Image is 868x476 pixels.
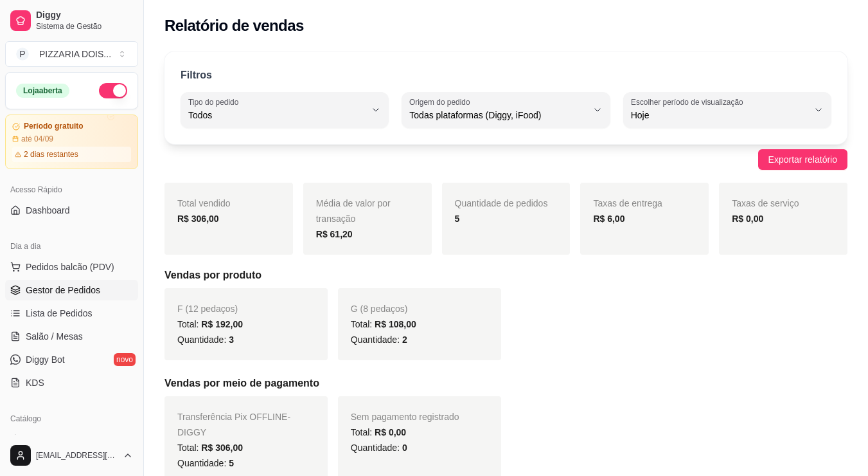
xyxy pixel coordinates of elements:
[201,319,243,329] span: R$ 192,00
[36,450,118,461] span: [EMAIL_ADDRESS][DOMAIN_NAME]
[99,83,127,98] button: Alterar Status
[5,303,138,324] a: Lista de Pedidos
[5,114,138,169] a: Período gratuitoaté 04/092 dias restantes
[201,443,243,453] span: R$ 306,00
[593,214,624,224] strong: R$ 6,00
[26,204,70,217] span: Dashboard
[351,334,407,345] span: Quantidade:
[5,257,138,277] button: Pedidos balcão (PDV)
[177,214,219,224] strong: R$ 306,00
[5,200,138,221] a: Dashboard
[5,372,138,393] a: KDS
[188,96,243,107] label: Tipo do pedido
[26,261,114,273] span: Pedidos balcão (PDV)
[229,334,234,345] span: 3
[26,433,62,446] span: Produtos
[16,48,29,60] span: P
[164,268,847,283] h5: Vendas por produto
[409,96,474,107] label: Origem do pedido
[5,429,138,450] a: Produtos
[351,443,407,453] span: Quantidade:
[351,412,459,422] span: Sem pagamento registrado
[177,319,243,329] span: Total:
[758,149,847,170] button: Exportar relatório
[732,198,799,208] span: Taxas de serviço
[375,427,406,437] span: R$ 0,00
[351,427,406,437] span: Total:
[402,443,407,453] span: 0
[5,326,138,347] a: Salão / Mesas
[375,319,416,329] span: R$ 108,00
[768,152,837,167] span: Exportar relatório
[181,92,389,128] button: Tipo do pedidoTodos
[402,334,407,345] span: 2
[177,458,234,468] span: Quantidade:
[26,330,83,343] span: Salão / Mesas
[351,304,408,314] span: G (8 pedaços)
[229,458,234,468] span: 5
[181,68,212,83] p: Filtros
[24,122,84,131] article: Período gratuito
[593,198,662,208] span: Taxas de entrega
[623,92,831,128] button: Escolher período de visualizaçãoHoje
[16,84,69,98] div: Loja aberta
[402,92,610,128] button: Origem do pedidoTodas plataformas (Diggy, iFood)
[5,349,138,370] a: Diggy Botnovo
[732,214,763,224] strong: R$ 0,00
[5,440,138,471] button: [EMAIL_ADDRESS][DOMAIN_NAME]
[5,408,138,429] div: Catálogo
[351,319,416,329] span: Total:
[409,109,587,122] span: Todas plataformas (Diggy, iFood)
[631,96,747,107] label: Escolher período de visualização
[316,198,391,224] span: Média de valor por transação
[5,179,138,200] div: Acesso Rápido
[177,334,234,345] span: Quantidade:
[177,198,231,208] span: Total vendido
[36,21,133,32] span: Sistema de Gestão
[455,214,460,224] strong: 5
[5,236,138,257] div: Dia a dia
[5,41,138,67] button: Select a team
[5,280,138,300] a: Gestor de Pedidos
[455,198,548,208] span: Quantidade de pedidos
[316,229,353,239] strong: R$ 61,20
[177,304,238,314] span: F (12 pedaços)
[188,109,366,122] span: Todos
[26,284,100,297] span: Gestor de Pedidos
[24,149,78,160] article: 2 dias restantes
[21,134,53,144] article: até 04/09
[164,15,304,36] h2: Relatório de vendas
[39,48,111,60] div: PIZZARIA DOIS ...
[177,443,243,453] span: Total:
[631,109,808,122] span: Hoje
[36,10,133,21] span: Diggy
[26,376,44,389] span: KDS
[5,5,138,36] a: DiggySistema de Gestão
[177,412,290,437] span: Transferência Pix OFFLINE - DIGGY
[26,353,65,366] span: Diggy Bot
[164,376,847,391] h5: Vendas por meio de pagamento
[26,307,93,320] span: Lista de Pedidos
